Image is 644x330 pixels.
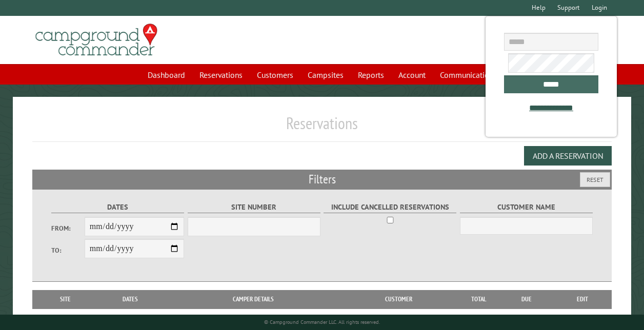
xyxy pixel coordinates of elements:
button: Add a Reservation [524,146,612,166]
a: Account [392,65,432,85]
button: Reset [580,172,610,187]
label: Customer Name [460,201,593,213]
th: Site [37,290,94,308]
th: Edit [554,290,612,308]
h2: Filters [32,170,612,189]
th: Total [458,290,499,308]
label: Site Number [188,201,320,213]
h1: Reservations [32,113,612,141]
a: Customers [251,65,299,85]
label: From: [51,223,85,233]
a: Reports [352,65,390,85]
th: Customer [339,290,458,308]
a: Dashboard [142,65,191,85]
a: Campsites [301,65,350,85]
a: Communications [434,65,503,85]
label: To: [51,245,85,255]
label: Dates [51,201,184,213]
th: Due [499,290,554,308]
th: Camper Details [167,290,339,308]
a: Reservations [193,65,249,85]
small: © Campground Commander LLC. All rights reserved. [264,319,380,325]
label: Include Cancelled Reservations [324,201,456,213]
th: Dates [93,290,167,308]
img: Campground Commander [32,20,160,60]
